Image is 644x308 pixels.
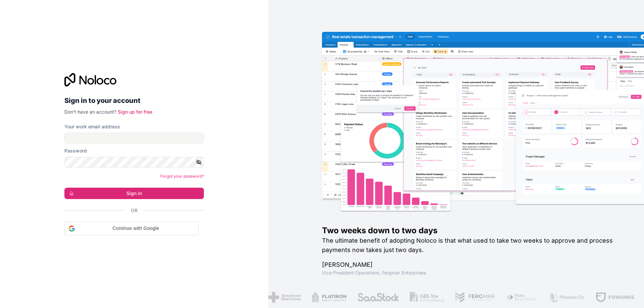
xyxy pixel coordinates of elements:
[455,292,496,303] img: /assets/fergmar-CudnrXN5.png
[77,225,194,232] span: Continue with Google
[506,292,538,303] img: /assets/fiera-fwj2N5v4.png
[64,95,204,107] h2: Sign in to your account
[322,225,623,236] h1: Two weeks down to two days
[410,292,444,303] img: /assets/gbstax-C-GtDUiK.png
[118,109,152,115] a: Sign up for free
[595,292,635,303] img: /assets/fdworks-Bi04fVtw.png
[64,157,204,168] input: Password
[64,222,199,235] div: Continue with Google
[64,123,120,130] label: Your work email address
[548,292,585,303] img: /assets/phoenix-BREaitsQ.png
[131,207,138,214] span: Or
[268,292,301,303] img: /assets/american-red-cross-BAupjrZR.png
[64,109,116,115] span: Don't have an account?
[64,133,204,143] input: Email address
[322,236,623,255] h2: The ultimate benefit of adopting Noloco is that what used to take two weeks to approve and proces...
[64,147,87,154] label: Password
[322,260,623,269] h1: [PERSON_NAME]
[160,174,204,179] a: Forgot your password?
[322,269,623,276] h1: Vice President Operations , Fergmar Enterprises
[64,188,204,199] button: Sign in
[357,292,399,303] img: /assets/saastock-C6Zbiodz.png
[312,292,346,303] img: /assets/flatiron-C8eUkumj.png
